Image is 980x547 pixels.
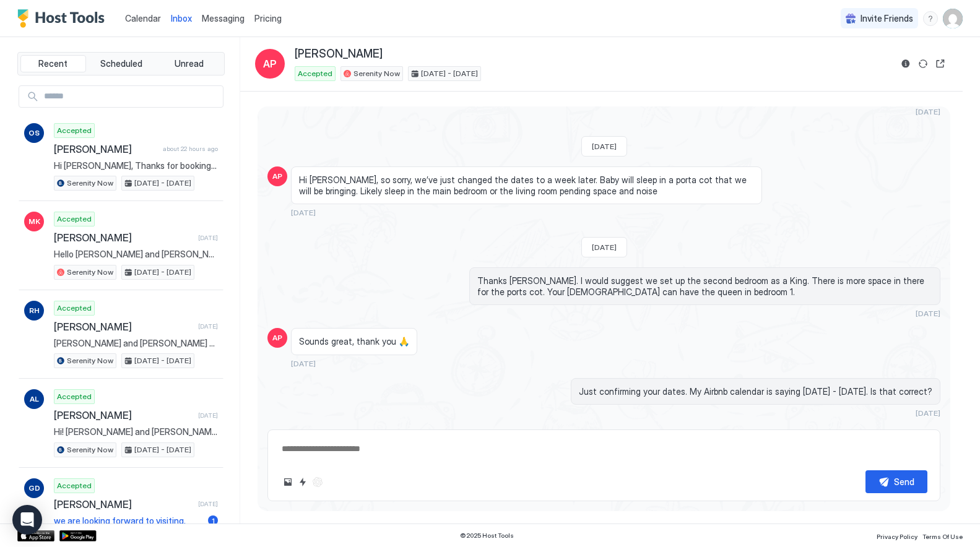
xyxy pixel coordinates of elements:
div: menu [923,11,938,26]
span: OS [28,127,40,139]
span: Accepted [57,480,92,491]
div: User profile [943,9,963,28]
span: Accepted [57,213,92,225]
a: Google Play Store [59,530,97,541]
span: [DATE] - [DATE] [134,444,191,455]
span: Pricing [254,13,282,24]
span: GD [28,483,40,494]
span: [DATE] [592,243,617,252]
span: Messaging [202,13,245,24]
span: RH [29,305,40,316]
span: we are looking forward to visiting. [54,515,203,527]
span: [DATE] [291,208,316,217]
span: Hi! [PERSON_NAME] and [PERSON_NAME], the review is done 👍. everything was perfect and I can't thi... [54,426,218,437]
span: [PERSON_NAME] [295,47,383,61]
span: [DATE] [198,322,218,330]
button: Scheduled [89,55,154,72]
span: © 2025 Host Tools [460,532,514,540]
span: Hi [PERSON_NAME], so sorry, we’ve just changed the dates to a week later. Baby will sleep in a po... [299,174,754,196]
span: MK [28,216,40,227]
span: Serenity Now [67,178,113,189]
span: [DATE] [916,107,940,116]
span: Recent [38,58,67,69]
a: Messaging [202,12,245,25]
span: [DATE] [592,142,617,151]
div: Send [894,475,914,488]
span: Just confirming your dates. My Airbnb calendar is saying [DATE] - [DATE]. Is that correct? [579,386,932,397]
span: Hi [PERSON_NAME], Thanks for booking with us at 'Serenity Now'. We look forward to hosting you. W... [54,160,218,171]
span: [DATE] [198,500,218,508]
button: Sync reservation [916,56,930,71]
a: Calendar [125,12,161,25]
span: AP [263,56,277,71]
span: [PERSON_NAME] [54,321,193,333]
span: [PERSON_NAME] [54,409,193,421]
span: Scheduled [100,58,142,69]
span: [DATE] [916,309,940,318]
div: Open Intercom Messenger [12,505,42,535]
span: Invite Friends [861,13,913,24]
span: [DATE] [198,234,218,242]
span: Unread [175,58,204,69]
a: Host Tools Logo [17,9,110,28]
span: [DATE] - [DATE] [421,68,478,79]
span: Serenity Now [353,68,400,79]
span: [DATE] - [DATE] [134,267,191,278]
span: Sounds great, thank you 🙏 [299,336,409,347]
span: Hello [PERSON_NAME] and [PERSON_NAME] We are looking forward to another visit to beautiful [GEOGR... [54,249,218,260]
span: Thanks [PERSON_NAME]. I would suggest we set up the second bedroom as a King. There is more space... [477,275,932,297]
button: Reservation information [898,56,913,71]
button: Upload image [280,475,295,489]
a: Inbox [171,12,192,25]
button: Send [865,470,927,493]
input: Input Field [39,86,223,107]
span: [DATE] - [DATE] [134,355,191,366]
span: Serenity Now [67,444,113,455]
span: AL [30,394,39,405]
span: Serenity Now [67,267,113,278]
span: about 22 hours ago [163,145,218,153]
span: [PERSON_NAME] [54,143,158,155]
button: Quick reply [295,475,310,489]
div: tab-group [17,52,225,75]
span: Serenity Now [67,355,113,366]
span: Calendar [125,13,161,24]
button: Unread [156,55,222,72]
span: AP [272,171,282,182]
span: [DATE] [198,411,218,420]
span: Accepted [298,68,332,79]
span: [PERSON_NAME] [54,231,193,244]
span: [PERSON_NAME] and [PERSON_NAME] are looking forward to having you stay at 'Serenity Now' [DATE]. ... [54,338,218,349]
span: Privacy Policy [877,533,917,540]
button: Recent [20,55,86,72]
a: Terms Of Use [922,529,963,542]
span: [DATE] - [DATE] [134,178,191,189]
span: AP [272,332,282,343]
a: Privacy Policy [877,529,917,542]
span: 1 [212,516,215,525]
span: [DATE] [291,359,316,368]
span: [PERSON_NAME] [54,498,193,510]
button: Open reservation [933,56,948,71]
span: Inbox [171,13,192,24]
span: [DATE] [916,408,940,418]
span: Accepted [57,391,92,402]
span: Terms Of Use [922,533,963,540]
span: Accepted [57,125,92,136]
a: App Store [17,530,54,541]
span: Accepted [57,303,92,314]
